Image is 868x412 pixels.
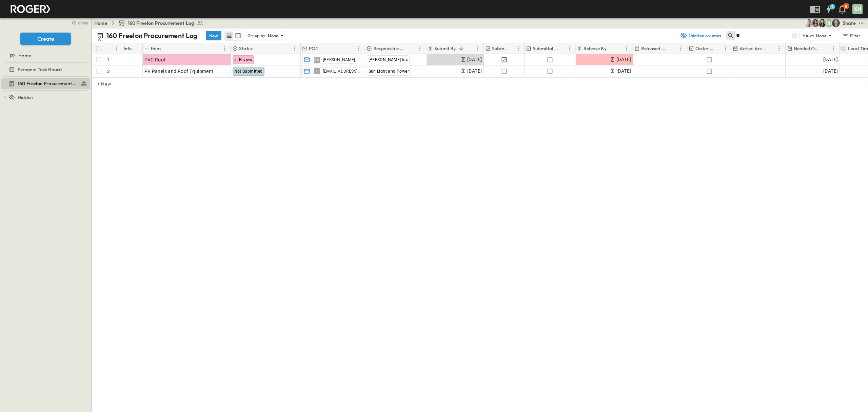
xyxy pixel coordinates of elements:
div: Info [124,39,132,58]
button: Menu [775,44,783,53]
span: close [78,19,88,26]
span: Sun Light and Power [369,69,409,74]
button: Menu [112,44,120,53]
img: Mickie Parrish (mparrish@cahill-sf.com) [805,19,813,27]
img: Kim Bowen (kbowen@cahill-sf.com) [818,19,826,27]
img: Jared Salin (jsalin@cahill-sf.com) [832,19,840,27]
div: Info [122,43,143,54]
p: Submit By [434,45,456,52]
button: Sort [320,45,328,52]
button: Sort [408,45,416,52]
p: Order Confirmed? [695,45,715,52]
p: Group by: [248,32,267,39]
button: Sort [669,45,677,52]
p: Status [239,45,253,52]
p: View: [803,32,814,39]
div: Steven Habon (shabon@guzmangc.com) [825,19,833,27]
nav: breadcrumbs [94,20,208,26]
span: Personal Task Board [18,66,62,73]
div: 160 Freelon Procurement Logtest [1,78,90,89]
button: Menu [623,44,631,53]
button: Sort [716,45,724,52]
p: POC [309,45,319,52]
button: Menu [416,44,424,53]
span: Not Submitted [234,69,263,74]
span: [DATE] [616,56,631,63]
p: Item [151,45,161,52]
p: Submittal Approved? [533,45,559,52]
button: Menu [566,44,574,53]
span: [EMAIL_ADDRESS][DOMAIN_NAME] [323,69,360,74]
button: 2 [822,3,835,15]
span: [DATE] [467,67,482,75]
button: New [206,31,221,40]
p: Responsible Contractor [373,45,407,52]
a: Home [1,51,88,60]
p: + New [97,80,101,87]
button: Filter [839,31,863,40]
span: [DATE] [467,56,482,63]
p: Release By [584,45,607,52]
button: Sort [254,45,261,52]
p: Needed Onsite [794,45,821,52]
div: Filter [842,32,861,39]
p: None [268,32,279,39]
span: [PERSON_NAME] [323,57,355,62]
a: Personal Task Board [1,65,88,74]
button: Menu [473,44,481,53]
div: Personal Task Boardtest [1,64,90,75]
button: row view [225,32,233,40]
p: 8 [845,4,847,9]
a: 160 Freelon Procurement Log [118,20,204,26]
p: Actual Arrival [739,45,766,52]
button: Sort [162,45,170,52]
span: Hidden [18,94,33,101]
button: Create [20,33,71,45]
p: 2 [107,68,110,75]
button: Sort [608,45,615,52]
p: Released Date [641,45,668,52]
button: Menu [220,44,229,53]
p: 160 Freelon Procurement Log [106,31,198,40]
span: PV Panels and Roof Equipment [144,68,214,75]
button: Sort [822,45,829,52]
button: Sort [457,45,465,52]
img: Fabiola Canchola (fcanchola@cahill-sf.com) [811,19,820,27]
div: table view [224,31,243,41]
span: [DATE] [616,67,631,75]
button: Sort [509,45,517,52]
button: SH [852,3,863,15]
button: 2hidden columns [676,31,725,40]
button: Menu [722,44,730,53]
span: [DATE] [823,67,838,75]
button: close [68,18,90,27]
a: Home [94,20,107,26]
p: Submitted? [492,45,508,52]
button: Menu [290,44,298,53]
button: Menu [515,44,523,53]
span: 160 Freelon Procurement Log [128,20,194,26]
button: Sort [108,45,116,52]
span: I [316,71,317,71]
h6: 2 [831,4,833,10]
div: SH [852,4,863,14]
p: None [816,32,827,39]
button: test [857,19,865,27]
span: 160 Freelon Procurement Log [18,80,78,87]
button: Menu [829,44,837,53]
div: # [105,43,122,54]
span: PVC Roof [144,56,166,63]
button: kanban view [234,32,242,40]
button: Menu [677,44,685,53]
button: Sort [560,45,568,52]
p: 1 [107,56,109,63]
span: Home [18,52,31,59]
span: [PERSON_NAME] Inc [369,57,408,62]
a: 160 Freelon Procurement Log [1,79,88,88]
span: In Review [234,57,253,62]
button: Sort [768,45,775,52]
button: Menu [355,44,363,53]
span: [DATE] [823,56,838,63]
div: Share [843,20,856,26]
